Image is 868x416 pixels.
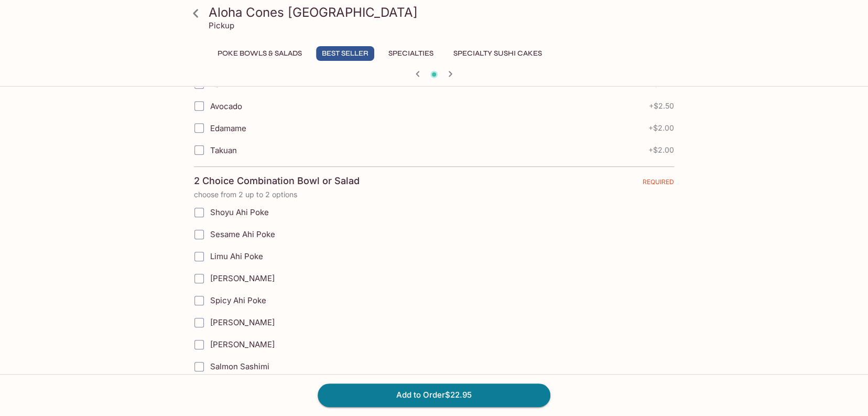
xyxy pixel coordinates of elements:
span: Salmon Sashimi [210,361,269,371]
p: choose from 2 up to 2 options [194,190,674,199]
button: Add to Order$22.95 [318,383,550,407]
button: Specialties [383,46,439,61]
span: Avocado [210,101,242,111]
span: Edamame [210,123,246,133]
span: [PERSON_NAME] [210,339,275,349]
span: [PERSON_NAME] [210,317,275,327]
h4: 2 Choice Combination Bowl or Salad [194,175,360,187]
span: + $2.50 [649,102,674,110]
h3: Aloha Cones [GEOGRAPHIC_DATA] [209,4,677,20]
span: + $2.00 [648,124,674,132]
span: Shoyu Ahi Poke [210,207,269,217]
span: Takuan [210,145,237,155]
button: Best Seller [316,46,374,61]
button: Poke Bowls & Salads [212,46,308,61]
span: REQUIRED [643,178,674,190]
button: Specialty Sushi Cakes [448,46,548,61]
span: Limu Ahi Poke [210,251,263,261]
span: Sesame Ahi Poke [210,229,275,239]
p: Pickup [209,20,234,30]
span: [PERSON_NAME] [210,273,275,283]
span: + $2.00 [648,146,674,154]
span: Spicy Ahi Poke [210,295,266,305]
